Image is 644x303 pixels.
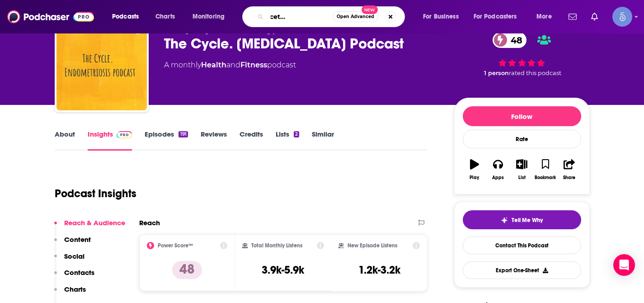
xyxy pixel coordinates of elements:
[64,235,91,244] p: Content
[417,9,470,24] button: open menu
[267,9,333,24] input: Search podcasts, credits, & more...
[201,130,227,151] a: Reviews
[54,218,125,235] button: Reach & Audience
[251,242,302,249] h2: Total Monthly Listens
[565,9,580,24] a: Show notifications dropdown
[172,261,202,279] p: 48
[613,254,635,276] div: Open Intercom Messenger
[158,242,193,249] h2: Power Score™
[64,268,94,277] p: Contacts
[312,130,334,151] a: Similar
[54,235,91,252] button: Content
[463,261,581,279] button: Export One-Sheet
[226,61,240,69] span: and
[536,10,552,23] span: More
[510,153,533,186] button: List
[486,153,510,186] button: Apps
[337,14,374,19] span: Open Advanced
[55,187,136,200] h1: Podcast Insights
[55,130,75,151] a: About
[612,7,632,27] button: Show profile menu
[362,5,378,14] span: New
[64,285,86,294] p: Charts
[201,61,226,69] a: Health
[54,285,86,302] button: Charts
[492,175,504,180] div: Apps
[502,32,527,48] span: 48
[501,217,508,224] img: tell me why sparkle
[64,252,85,260] p: Social
[54,252,85,269] button: Social
[518,175,526,180] div: List
[484,70,509,76] span: 1 person
[493,32,527,48] a: 48
[557,153,581,186] button: Share
[463,153,486,186] button: Play
[563,175,575,180] div: Share
[240,61,267,69] a: Fitness
[155,10,175,23] span: Charts
[193,10,225,23] span: Monitoring
[88,130,132,151] a: InsightsPodchaser Pro
[294,131,299,137] div: 2
[530,9,563,24] button: open menu
[112,10,139,23] span: Podcasts
[333,11,378,22] button: Open AdvancedNew
[348,242,397,249] h2: New Episode Listens
[612,7,632,27] span: Logged in as Spiral5-G1
[463,210,581,229] button: tell me why sparkleTell Me Why
[276,130,299,151] a: Lists2
[251,6,414,27] div: Search podcasts, credits, & more...
[535,175,556,180] div: Bookmark
[512,217,543,224] span: Tell Me Why
[179,131,188,137] div: 191
[186,9,236,24] button: open menu
[509,70,561,76] span: rated this podcast
[612,7,632,27] img: User Profile
[588,9,602,24] a: Show notifications dropdown
[106,9,150,24] button: open menu
[463,130,581,148] div: Rate
[423,10,459,23] span: For Business
[54,268,94,285] button: Contacts
[150,9,180,24] a: Charts
[262,263,304,277] h3: 3.9k-5.9k
[56,20,147,110] img: The Cycle. Endometriosis Podcast
[470,175,479,180] div: Play
[240,130,263,151] a: Credits
[7,8,94,25] img: Podchaser - Follow, Share and Rate Podcasts
[454,26,590,82] div: 48 1 personrated this podcast
[145,130,188,151] a: Episodes191
[64,218,125,227] p: Reach & Audience
[534,153,557,186] button: Bookmark
[468,9,530,24] button: open menu
[139,218,160,227] h2: Reach
[117,131,132,138] img: Podchaser Pro
[463,106,581,126] button: Follow
[474,10,517,23] span: For Podcasters
[463,237,581,254] a: Contact This Podcast
[358,263,400,277] h3: 1.2k-3.2k
[164,60,296,71] div: A monthly podcast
